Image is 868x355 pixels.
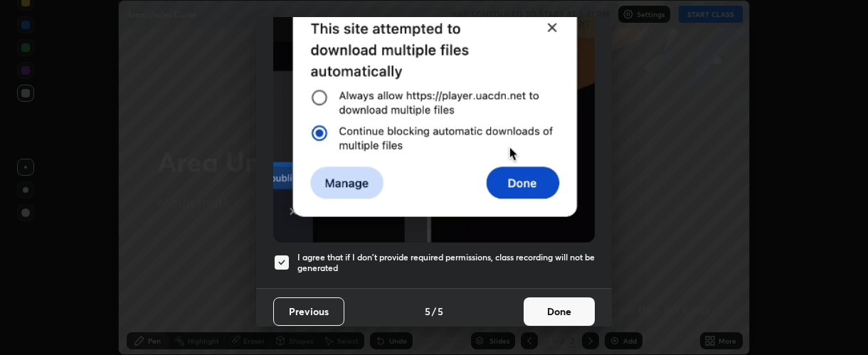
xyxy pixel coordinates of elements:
button: Done [524,297,595,326]
h4: 5 [438,304,443,319]
h4: / [432,304,436,319]
h4: 5 [425,304,430,319]
h5: I agree that if I don't provide required permissions, class recording will not be generated [297,252,595,274]
button: Previous [273,297,344,326]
